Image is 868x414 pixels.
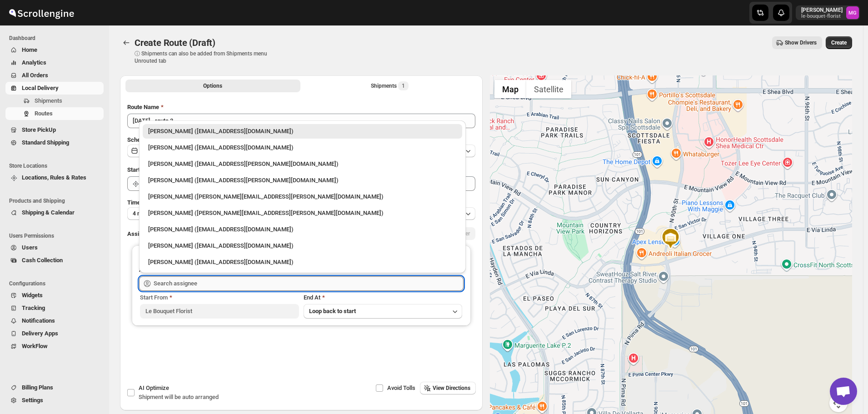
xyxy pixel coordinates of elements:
[494,80,526,98] button: Show street map
[5,206,104,219] button: Shipping & Calendar
[5,394,104,407] button: Settings
[35,97,62,104] span: Shipments
[9,35,105,42] span: Dashboard
[127,207,475,220] button: 4 minutes
[127,199,164,206] span: Time Per Stop
[139,188,466,204] li: Gene Rayborn (gene.rayborn@gmail.com)
[22,209,75,216] span: Shipping & Calendar
[5,254,104,267] button: Cash Collection
[831,39,847,46] span: Create
[22,244,38,251] span: Users
[7,1,75,24] img: ScrollEngine
[139,124,466,139] li: Melody Gluth (lebouquetaz@gmail.com)
[22,59,46,66] span: Analytics
[9,232,105,239] span: Users Permissions
[5,69,104,82] button: All Orders
[35,110,53,117] span: Routes
[22,46,37,53] span: Home
[801,6,843,14] p: [PERSON_NAME]
[127,104,159,110] span: Route Name
[22,330,58,337] span: Delivery Apps
[139,253,466,269] li: Ryan Peterson (r100040@gmail.com)
[22,126,56,133] span: Store PickUp
[5,56,104,69] button: Analytics
[5,107,104,120] button: Routes
[5,340,104,353] button: WorkFlow
[9,280,105,287] span: Configurations
[135,50,278,65] p: ⓘ Shipments can also be added from Shipments menu Unrouted tab
[9,197,105,205] span: Products and Shipping
[5,171,104,184] button: Locations, Rules & Rates
[148,176,457,185] div: [PERSON_NAME] ([EMAIL_ADDRESS][PERSON_NAME][DOMAIN_NAME])
[127,136,164,143] span: Scheduled for
[133,210,157,217] span: 4 minutes
[139,204,466,220] li: Nick Erikson (erikson.nicholas@gmail.com)
[5,289,104,302] button: Widgets
[402,82,405,90] span: 1
[148,192,457,201] div: [PERSON_NAME] ([PERSON_NAME][EMAIL_ADDRESS][PERSON_NAME][DOMAIN_NAME])
[154,276,464,291] input: Search assignee
[22,174,86,181] span: Locations, Rules & Rates
[5,381,104,394] button: Billing Plans
[22,72,48,79] span: All Orders
[135,37,215,48] span: Create Route (Draft)
[22,384,53,391] span: Billing Plans
[5,327,104,340] button: Delivery Apps
[148,241,457,250] div: [PERSON_NAME] ([EMAIL_ADDRESS][DOMAIN_NAME])
[127,166,199,173] span: Start Location (Warehouse)
[5,314,104,327] button: Notifications
[22,139,69,146] span: Standard Shipping
[22,343,48,349] span: WorkFlow
[148,160,457,169] div: [PERSON_NAME] ([EMAIL_ADDRESS][PERSON_NAME][DOMAIN_NAME])
[139,139,466,155] li: Olivia Trott (oetrott@gmail.com)
[304,293,463,302] div: End At
[148,143,457,152] div: [PERSON_NAME] ([EMAIL_ADDRESS][DOMAIN_NAME])
[5,241,104,254] button: Users
[304,304,463,319] button: Loop back to start
[801,14,843,19] p: le-bouquet-florist
[772,36,822,49] button: Show Drivers
[22,257,63,264] span: Cash Collection
[9,162,105,170] span: Store Locations
[22,85,59,91] span: Local Delivery
[829,394,848,412] button: Map camera controls
[139,394,219,400] span: Shipment will be auto arranged
[371,81,409,90] div: Shipments
[848,10,857,16] text: MG
[526,80,571,98] button: Show satellite imagery
[148,127,457,136] div: [PERSON_NAME] ([EMAIL_ADDRESS][DOMAIN_NAME])
[139,237,466,253] li: Matt Boone (mattaf1221@gmail.com)
[22,304,45,311] span: Tracking
[5,302,104,314] button: Tracking
[5,95,104,107] button: Shipments
[140,294,168,301] span: Start From
[148,258,457,267] div: [PERSON_NAME] ([EMAIL_ADDRESS][DOMAIN_NAME])
[203,82,222,90] span: Options
[22,397,43,404] span: Settings
[139,220,466,237] li: John Gluth (johng@ghs.com)
[5,44,104,56] button: Home
[387,384,415,391] span: Avoid Tolls
[846,6,859,19] span: Melody Gluth
[433,384,470,392] span: View Directions
[420,382,476,394] button: View Directions
[309,308,356,314] span: Loop back to start
[302,80,477,92] button: Selected Shipments
[120,36,133,49] button: Routes
[785,39,817,46] span: Show Drivers
[120,95,483,381] div: All Route Options
[826,36,852,49] button: Create
[139,384,169,391] span: AI Optimize
[125,80,300,92] button: All Route Options
[127,114,475,128] input: Eg: Bengaluru Route
[139,171,466,188] li: Jennifer Gluth (jemfer@cox.net)
[148,209,457,218] div: [PERSON_NAME] ([PERSON_NAME][EMAIL_ADDRESS][PERSON_NAME][DOMAIN_NAME])
[127,145,475,157] button: [DATE]|Today
[830,378,857,405] div: Open chat
[22,317,55,324] span: Notifications
[148,225,457,234] div: [PERSON_NAME] ([EMAIL_ADDRESS][DOMAIN_NAME])
[139,155,466,171] li: Melody Gluth (mgluth@cox.net)
[796,5,860,20] button: User menu
[127,230,152,237] span: Assign to
[22,292,43,299] span: Widgets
